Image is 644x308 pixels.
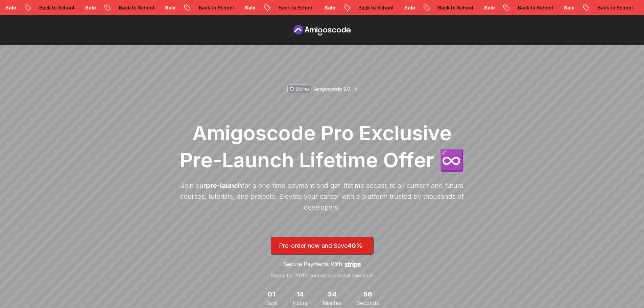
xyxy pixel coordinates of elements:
span: Seconds [357,299,379,307]
span: 56 Seconds [363,289,372,300]
p: Back to School [34,4,80,11]
span: Minutes [323,299,341,307]
p: Sale [558,4,580,11]
p: Sale [80,4,101,11]
p: Sale [479,4,500,11]
a: Pre Order page [292,25,353,35]
p: Join our for a one-time payment and get lifetime access to all current and future courses, tutori... [177,180,468,213]
span: pre-launch [206,182,242,190]
p: Back to School [353,4,399,11]
p: Back to School [592,4,638,11]
p: Back to School [193,4,239,11]
p: Demo [296,86,309,92]
span: 1 Days [267,289,275,300]
p: Amigoscode 2.0 [314,86,350,92]
span: Hours [293,299,307,307]
span: 40% [348,242,362,249]
p: Sale [239,4,261,11]
p: Back to School [114,4,160,11]
p: Pre-order now and Save [279,241,365,251]
p: Back to School [273,4,319,11]
p: Back to School [512,4,558,11]
p: Ready for 2025? coupon applied at checkout! [271,272,374,279]
a: lifetime-access [271,237,374,279]
p: Sale [399,4,421,11]
a: DemoAmigoscode 2.0 [286,83,359,95]
p: Secure Payments With [283,260,342,268]
span: 14 Hours [296,289,304,300]
p: Sale [319,4,341,11]
span: 34 Minutes [328,289,336,300]
span: Days [265,299,278,307]
h1: Amigoscode Pro Exclusive Pre-Launch Lifetime Offer ♾️ [177,119,468,173]
p: Back to School [433,4,479,11]
p: Sale [160,4,181,11]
